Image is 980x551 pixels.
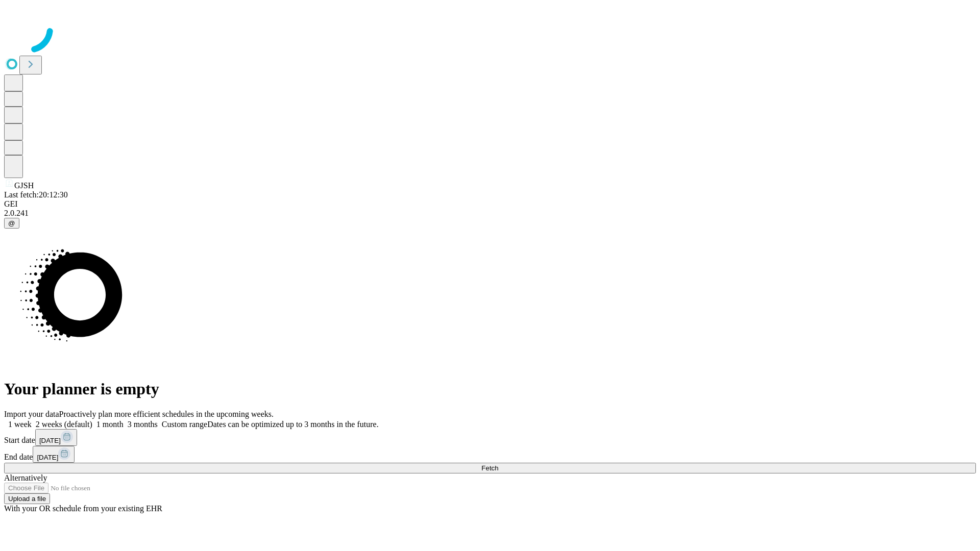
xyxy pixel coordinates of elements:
[4,410,59,418] span: Import your data
[8,420,32,429] span: 1 week
[481,464,498,472] span: Fetch
[4,446,976,463] div: End date
[33,446,75,463] button: [DATE]
[39,437,61,444] span: [DATE]
[128,420,158,429] span: 3 months
[4,190,68,199] span: Last fetch: 20:12:30
[36,420,92,429] span: 2 weeks (default)
[4,429,976,446] div: Start date
[14,181,34,190] span: GJSH
[162,420,207,429] span: Custom range
[4,380,976,398] h1: Your planner is empty
[4,504,162,513] span: With your OR schedule from your existing EHR
[4,199,976,209] div: GEI
[4,493,50,504] button: Upload a file
[35,429,77,446] button: [DATE]
[4,209,976,218] div: 2.0.241
[4,473,47,482] span: Alternatively
[4,463,976,473] button: Fetch
[8,219,15,227] span: @
[96,420,124,429] span: 1 month
[4,218,19,229] button: @
[37,454,58,461] span: [DATE]
[59,410,274,418] span: Proactively plan more efficient schedules in the upcoming weeks.
[207,420,378,429] span: Dates can be optimized up to 3 months in the future.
